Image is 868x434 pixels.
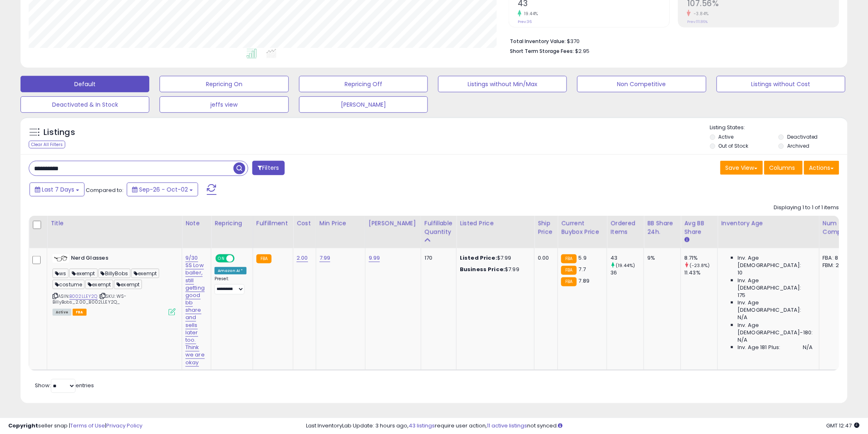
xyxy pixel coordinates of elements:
[827,422,860,429] span: 2025-10-10 12:47 GMT
[823,219,853,236] div: Num of Comp.
[98,269,131,278] span: BillyBobs
[579,254,587,262] span: 5.9
[510,38,566,45] b: Total Inventory Value:
[29,141,65,148] div: Clear All Filters
[320,219,362,228] div: Min Price
[70,422,105,429] a: Terms of Use
[738,269,742,276] span: 10
[521,11,538,17] small: 19.44%
[823,262,850,269] div: FBM: 2
[647,219,677,236] div: BB Share 24h.
[50,219,178,228] div: Title
[538,219,554,236] div: Ship Price
[53,269,69,278] span: ws
[215,219,249,228] div: Repricing
[610,219,640,236] div: Ordered Items
[803,344,813,351] span: N/A
[610,269,644,276] div: 36
[691,11,709,17] small: -3.84%
[185,219,208,228] div: Note
[297,254,308,262] a: 2.00
[647,254,674,262] div: 9%
[233,255,247,262] span: OFF
[53,309,71,316] span: All listings currently available for purchase on Amazon
[823,254,850,262] div: FBA: 8
[561,266,576,275] small: FBA
[85,280,113,289] span: exempt
[787,142,809,149] label: Archived
[53,293,127,305] span: | SKU: WS-BillyBobs_2.00_B002LLEY2Q_
[306,422,860,430] div: Last InventoryLab Update: 3 hours ago, require user action, not synced.
[510,36,833,46] li: $370
[256,254,272,263] small: FBA
[518,19,532,24] small: Prev: 36
[710,124,847,132] p: Listing States:
[738,254,813,269] span: Inv. Age [DEMOGRAPHIC_DATA]:
[770,164,795,172] span: Columns
[425,219,453,236] div: Fulfillable Quantity
[71,254,171,264] b: Nerd Glasses
[42,185,74,194] span: Last 7 Days
[35,381,94,389] span: Show: entries
[719,142,749,149] label: Out of Stock
[114,280,142,289] span: exempt
[460,219,531,228] div: Listed Price
[538,254,551,262] div: 0.00
[53,280,85,289] span: costume
[764,161,803,175] button: Columns
[721,219,815,228] div: Inventory Age
[684,254,717,262] div: 8.71%
[185,254,205,367] a: 9/30 SS Low baller, still getting good bb share and sells later too. Think we are okay
[160,96,288,113] button: jeffs view
[738,322,813,336] span: Inv. Age [DEMOGRAPHIC_DATA]-180:
[53,254,69,263] img: 312nh04h5tL._SL40_.jpg
[299,76,428,92] button: Repricing Off
[69,269,97,278] span: exempt
[720,161,763,175] button: Save View
[577,76,706,92] button: Non Competitive
[774,204,839,212] div: Displaying 1 to 1 of 1 items
[487,422,528,429] a: 11 active listings
[438,76,567,92] button: Listings without Min/Max
[579,277,590,285] span: 7.89
[510,48,574,55] b: Short Term Storage Fees:
[256,219,290,228] div: Fulfillment
[30,183,85,196] button: Last 7 Days
[69,293,98,300] a: B002LLEY2Q
[690,262,710,269] small: (-23.8%)
[684,269,717,276] div: 11.43%
[297,219,313,228] div: Cost
[21,76,149,92] button: Default
[73,309,87,316] span: FBA
[738,299,813,314] span: Inv. Age [DEMOGRAPHIC_DATA]:
[738,314,747,321] span: N/A
[425,254,450,262] div: 170
[8,422,38,429] strong: Copyright
[460,254,528,262] div: $7.99
[561,254,576,263] small: FBA
[43,127,75,138] h5: Listings
[8,422,142,430] div: seller snap | |
[215,267,247,274] div: Amazon AI *
[717,76,845,92] button: Listings without Cost
[21,96,149,113] button: Deactivated & In Stock
[684,236,689,244] small: Avg BB Share.
[687,19,708,24] small: Prev: 111.86%
[369,219,418,228] div: [PERSON_NAME]
[252,161,284,175] button: Filters
[575,47,589,55] span: $2.95
[299,96,428,113] button: [PERSON_NAME]
[53,254,176,315] div: ASIN:
[460,266,528,273] div: $7.99
[460,265,505,273] b: Business Price:
[86,186,123,194] span: Compared to:
[738,336,747,344] span: N/A
[738,277,813,292] span: Inv. Age [DEMOGRAPHIC_DATA]:
[369,254,380,262] a: 9.99
[579,265,586,273] span: 7.7
[127,183,198,196] button: Sep-26 - Oct-02
[160,76,288,92] button: Repricing On
[106,422,142,429] a: Privacy Policy
[460,254,497,262] b: Listed Price:
[804,161,839,175] button: Actions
